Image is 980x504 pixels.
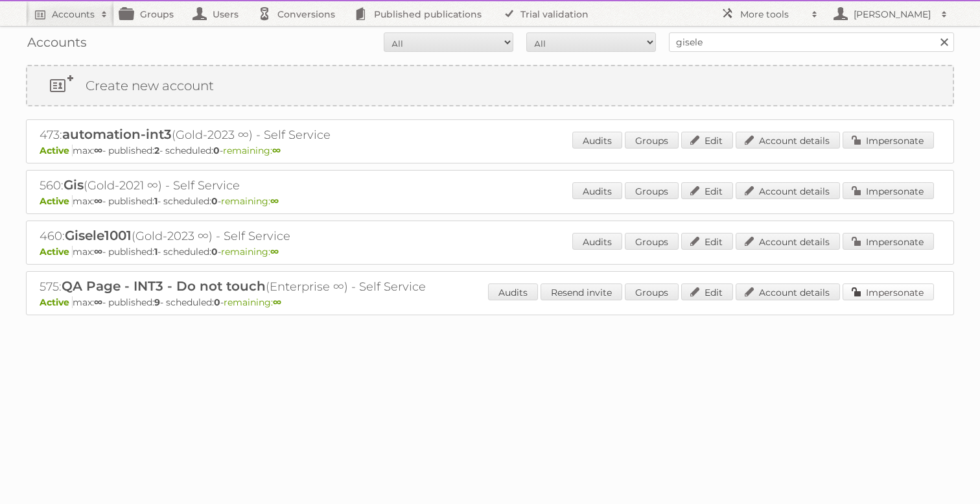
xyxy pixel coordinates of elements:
strong: ∞ [94,195,102,207]
strong: 9 [154,296,160,308]
a: Groups [625,132,679,149]
a: Audits [572,182,622,199]
strong: 0 [211,195,218,207]
a: Accounts [26,1,114,26]
span: remaining: [221,246,279,258]
span: remaining: [224,296,281,308]
strong: ∞ [272,145,281,156]
strong: ∞ [94,246,102,258]
a: Impersonate [843,283,934,300]
strong: 1 [154,246,157,258]
a: Trial validation [495,1,601,26]
span: Active [40,145,73,156]
span: Active [40,195,73,207]
p: max: - published: - scheduled: - [40,246,940,258]
strong: 0 [213,145,220,156]
h2: 575: (Enterprise ∞) - Self Service [40,278,493,295]
a: Groups [114,1,187,26]
a: More tools [714,1,824,26]
span: Gis [64,177,84,193]
h2: 460: (Gold-2023 ∞) - Self Service [40,228,493,245]
a: Create new account [27,66,953,105]
strong: ∞ [270,246,279,258]
span: Active [40,246,73,258]
a: Groups [625,233,679,250]
strong: ∞ [270,195,279,207]
a: Edit [681,182,733,199]
h2: More tools [740,8,805,21]
span: Gisele1001 [65,228,132,243]
a: [PERSON_NAME] [824,1,954,26]
p: max: - published: - scheduled: - [40,296,940,308]
h2: 560: (Gold-2021 ∞) - Self Service [40,177,493,194]
a: Resend invite [541,283,622,300]
h2: 473: (Gold-2023 ∞) - Self Service [40,126,493,143]
a: Impersonate [843,182,934,199]
a: Edit [681,283,733,300]
h2: [PERSON_NAME] [850,8,935,21]
a: Audits [572,132,622,149]
a: Edit [681,132,733,149]
a: Groups [625,182,679,199]
a: Impersonate [843,233,934,250]
span: remaining: [223,145,281,156]
a: Edit [681,233,733,250]
span: Active [40,296,73,308]
span: QA Page - INT3 - Do not touch [62,278,266,294]
a: Audits [488,283,538,300]
strong: ∞ [94,296,102,308]
strong: 0 [214,296,220,308]
a: Users [187,1,251,26]
strong: ∞ [273,296,281,308]
a: Published publications [348,1,495,26]
span: remaining: [221,195,279,207]
a: Groups [625,283,679,300]
h2: Accounts [52,8,95,21]
strong: 1 [154,195,157,207]
a: Account details [736,182,840,199]
p: max: - published: - scheduled: - [40,195,940,207]
a: Audits [572,233,622,250]
a: Account details [736,283,840,300]
strong: ∞ [94,145,102,156]
a: Conversions [251,1,348,26]
strong: 0 [211,246,218,258]
span: automation-int3 [62,126,172,142]
p: max: - published: - scheduled: - [40,145,940,156]
strong: 2 [154,145,159,156]
a: Impersonate [843,132,934,149]
a: Account details [736,132,840,149]
a: Account details [736,233,840,250]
